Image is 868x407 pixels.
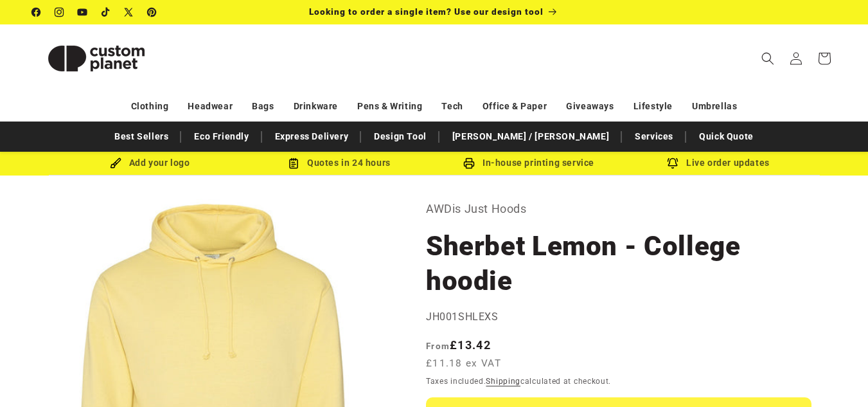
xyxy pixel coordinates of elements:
[269,125,355,148] a: Express Delivery
[426,341,450,351] span: From
[692,95,737,118] a: Umbrellas
[110,158,121,169] img: Brush Icon
[667,158,678,169] img: Order updates
[754,44,782,73] summary: Search
[566,95,614,118] a: Giveaways
[441,95,463,118] a: Tech
[486,377,520,386] a: Shipping
[55,155,245,171] div: Add your logo
[188,95,233,118] a: Headwear
[288,158,299,169] img: Order Updates Icon
[426,311,499,323] span: JH001SHLEXS
[434,155,624,171] div: In-house printing service
[633,95,673,118] a: Lifestyle
[426,229,811,298] h1: Sherbet Lemon - College hoodie
[245,155,434,171] div: Quotes in 24 hours
[446,125,616,148] a: [PERSON_NAME] / [PERSON_NAME]
[309,6,544,17] span: Looking to order a single item? Use our design tool
[252,95,274,118] a: Bags
[108,125,175,148] a: Best Sellers
[426,356,501,371] span: £11.18 ex VAT
[131,95,169,118] a: Clothing
[483,95,547,118] a: Office & Paper
[693,125,760,148] a: Quick Quote
[463,158,475,169] img: In-house printing
[357,95,422,118] a: Pens & Writing
[426,375,811,388] div: Taxes included. calculated at checkout.
[426,199,811,219] p: AWDis Just Hoods
[426,338,491,352] strong: £13.42
[32,30,161,87] img: Custom Planet
[368,125,433,148] a: Design Tool
[188,125,255,148] a: Eco Friendly
[28,24,166,92] a: Custom Planet
[804,345,868,407] iframe: Chat Widget
[294,95,338,118] a: Drinkware
[624,155,813,171] div: Live order updates
[628,125,680,148] a: Services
